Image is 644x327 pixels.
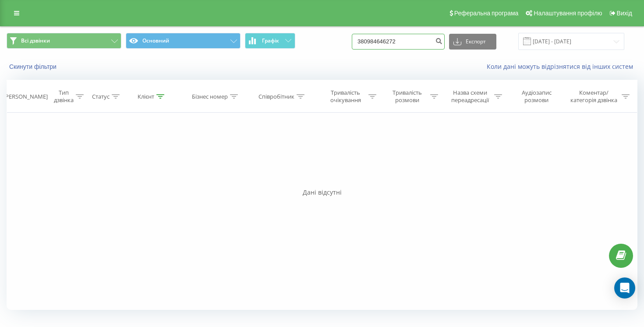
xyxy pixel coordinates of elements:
[7,63,61,71] button: Скинути фільтри
[126,33,241,49] button: Основний
[534,10,602,17] span: Налаштування профілю
[352,34,445,50] input: Пошук за номером
[21,37,50,44] span: Всі дзвінки
[487,62,637,71] a: Коли дані можуть відрізнятися вiд інших систем
[449,34,496,50] button: Експорт
[614,277,635,299] div: Open Intercom Messenger
[138,93,154,100] div: Клієнт
[192,93,228,100] div: Бізнес номер
[512,89,561,104] div: Аудіозапис розмови
[92,93,110,100] div: Статус
[54,89,74,104] div: Тип дзвінка
[617,10,632,17] span: Вихід
[448,89,492,104] div: Назва схеми переадресації
[4,93,48,100] div: [PERSON_NAME]
[454,10,519,17] span: Реферальна програма
[7,188,637,197] div: Дані відсутні
[258,93,294,100] div: Співробітник
[262,38,279,44] span: Графік
[7,33,121,49] button: Всі дзвінки
[568,89,619,104] div: Коментар/категорія дзвінка
[386,89,428,104] div: Тривалість розмови
[245,33,295,49] button: Графік
[325,89,367,104] div: Тривалість очікування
